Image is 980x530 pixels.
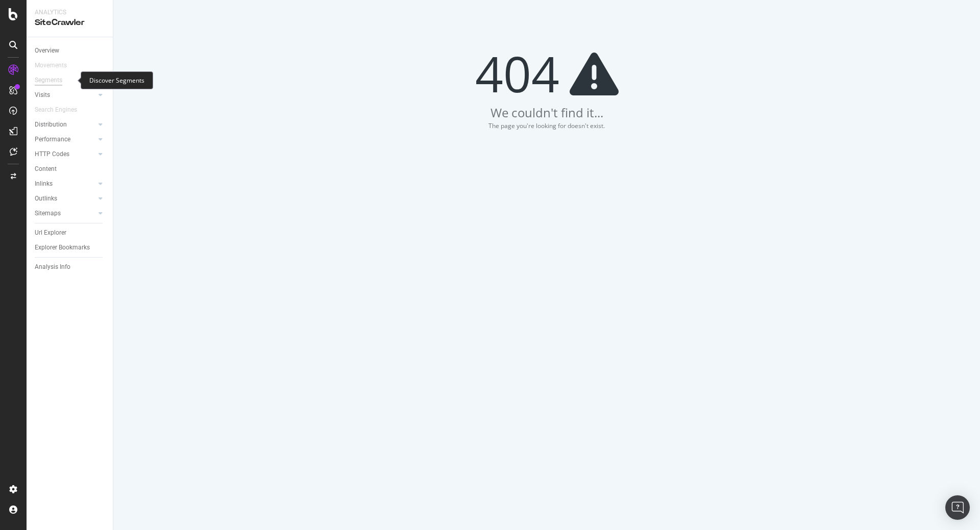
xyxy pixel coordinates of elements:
[81,71,153,89] div: Discover Segments
[35,242,106,253] a: Explorer Bookmarks
[35,262,70,272] div: Analysis Info
[35,75,72,86] a: Segments
[35,45,106,56] a: Overview
[35,228,66,238] div: Url Explorer
[35,105,87,115] a: Search Engines
[35,228,106,238] a: Url Explorer
[35,193,95,204] a: Outlinks
[35,75,62,86] div: Segments
[475,48,619,99] div: 404
[35,149,95,160] a: HTTP Codes
[945,495,970,520] div: Open Intercom Messenger
[35,134,95,145] a: Performance
[35,119,67,130] div: Distribution
[35,179,53,189] div: Inlinks
[35,262,106,272] a: Analysis Info
[491,104,603,121] div: We couldn't find it...
[35,164,57,174] div: Content
[35,208,95,219] a: Sitemaps
[35,119,95,130] a: Distribution
[35,134,70,145] div: Performance
[35,8,105,17] div: Analytics
[35,164,106,174] a: Content
[35,60,67,71] div: Movements
[35,105,77,115] div: Search Engines
[35,90,50,100] div: Visits
[35,17,105,29] div: SiteCrawler
[35,208,61,219] div: Sitemaps
[35,149,69,160] div: HTTP Codes
[35,90,95,100] a: Visits
[488,121,605,130] div: The page you're looking for doesn't exist.
[35,60,77,71] a: Movements
[35,242,90,253] div: Explorer Bookmarks
[35,193,57,204] div: Outlinks
[35,179,95,189] a: Inlinks
[35,45,59,56] div: Overview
